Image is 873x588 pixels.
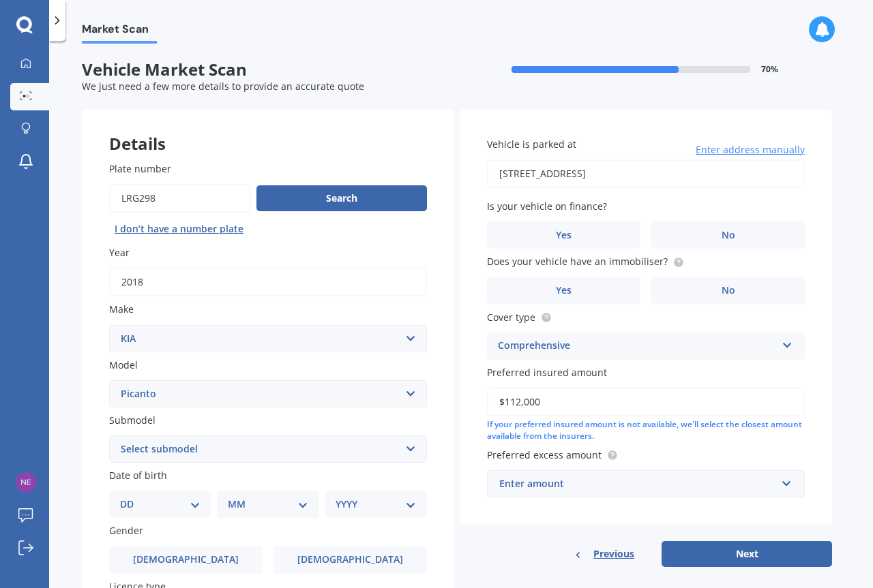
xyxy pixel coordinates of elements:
span: [DEMOGRAPHIC_DATA] [297,554,403,566]
button: I don’t have a number plate [109,218,249,240]
span: [DEMOGRAPHIC_DATA] [133,554,239,566]
span: Yes [556,285,572,296]
span: Gender [109,525,143,538]
span: Does your vehicle have an immobiliser? [487,256,668,268]
span: Yes [556,230,572,241]
span: Preferred insured amount [487,366,607,379]
span: No [722,285,735,296]
span: Preferred excess amount [487,448,602,461]
span: Market Scan [82,22,157,41]
span: 70 % [761,65,778,74]
div: Enter amount [499,476,776,491]
div: Comprehensive [498,338,776,354]
div: If your preferred insured amount is not available, we'll select the closest amount available from... [487,419,805,442]
span: No [722,230,735,241]
span: Submodel [109,414,156,427]
span: Is your vehicle on finance? [487,200,607,213]
span: Year [109,246,130,259]
span: Previous [593,544,634,564]
span: Vehicle Market Scan [82,60,457,80]
span: Plate number [109,162,171,175]
span: Enter address manually [696,143,805,157]
span: Model [109,358,138,371]
button: Search [256,185,427,211]
input: Enter plate number [109,184,251,213]
span: Cover type [487,311,535,324]
span: Vehicle is parked at [487,138,576,151]
div: Details [82,110,454,151]
span: Make [109,303,134,316]
input: Enter amount [487,388,805,416]
img: 15a3b1087a06777c9f3d0f9728751318 [16,472,36,493]
span: We just need a few more details to provide an accurate quote [82,80,364,93]
button: Next [662,541,832,567]
input: Enter address [487,159,805,188]
input: YYYY [109,268,427,296]
span: Date of birth [109,469,167,482]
